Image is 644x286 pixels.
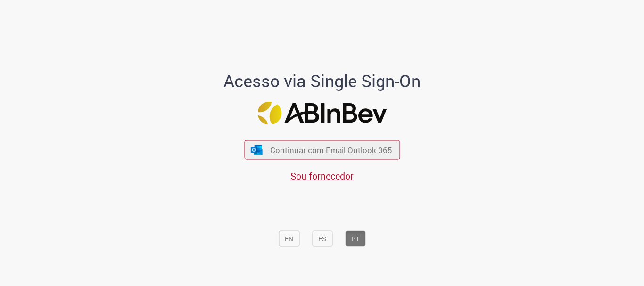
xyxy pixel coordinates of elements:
button: PT [345,231,365,247]
a: Sou fornecedor [290,170,354,182]
button: ícone Azure/Microsoft 360 Continuar com Email Outlook 365 [244,140,400,160]
h1: Acesso via Single Sign-On [191,72,453,90]
span: Continuar com Email Outlook 365 [270,145,392,155]
button: EN [279,231,299,247]
button: ES [312,231,332,247]
img: Logo ABInBev [257,102,387,125]
img: ícone Azure/Microsoft 360 [250,145,264,155]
